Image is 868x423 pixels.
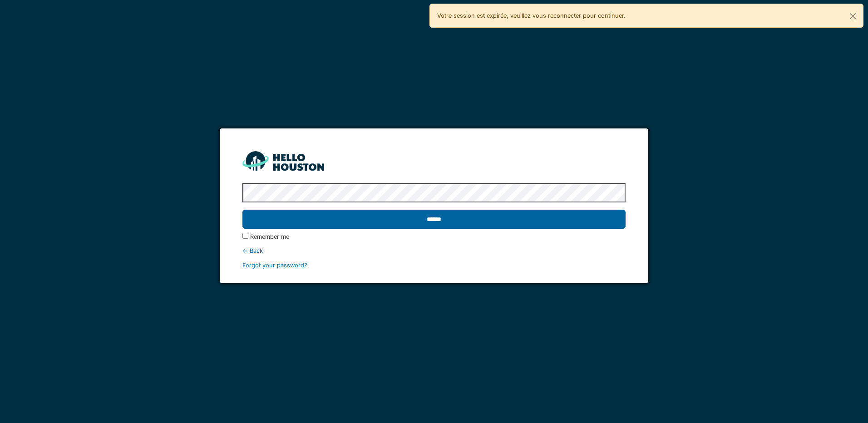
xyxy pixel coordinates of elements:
a: Forgot your password? [242,262,307,269]
label: Remember me [250,232,289,241]
div: ← Back [242,246,625,255]
img: HH_line-BYnF2_Hg.png [242,151,324,171]
button: Close [843,4,863,28]
div: Votre session est expirée, veuillez vous reconnecter pour continuer. [429,4,863,28]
